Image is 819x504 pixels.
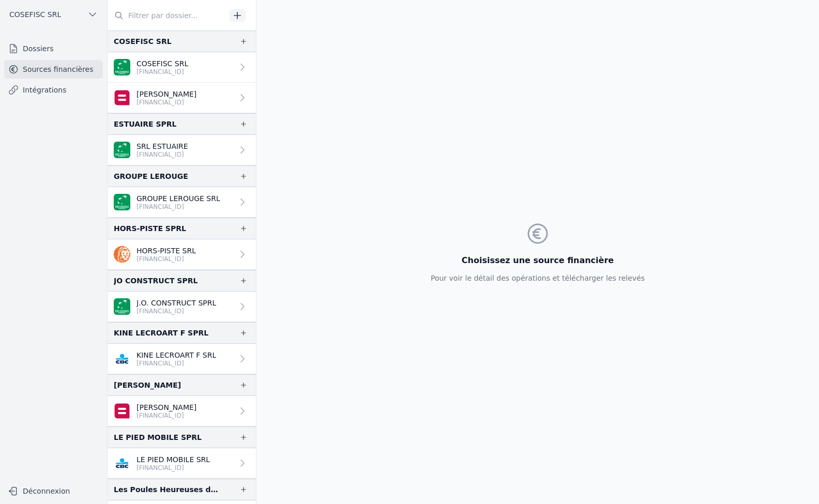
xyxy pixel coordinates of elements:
img: BNP_BE_BUSINESS_GEBABEBB.png [114,298,130,315]
div: LE PIED MOBILE SPRL [114,431,202,444]
p: KINE LECROART F SRL [136,350,216,360]
p: [FINANCIAL_ID] [136,307,216,315]
p: [FINANCIAL_ID] [136,411,196,420]
a: COSEFISC SRL [FINANCIAL_ID] [108,52,256,83]
p: [FINANCIAL_ID] [136,98,196,106]
img: belfius-1.png [114,89,130,106]
div: ESTUAIRE SPRL [114,118,176,130]
p: [PERSON_NAME] [136,89,196,99]
img: ing.png [114,246,130,263]
div: GROUPE LEROUGE [114,170,188,182]
a: GROUPE LEROUGE SRL [FINANCIAL_ID] [108,187,256,218]
p: HORS-PISTE SRL [136,246,196,256]
a: Intégrations [4,81,103,99]
img: BNP_BE_BUSINESS_GEBABEBB.png [114,59,130,75]
button: COSEFISC SRL [4,6,103,23]
a: LE PIED MOBILE SRL [FINANCIAL_ID] [108,448,256,479]
p: J.O. CONSTRUCT SPRL [136,298,216,308]
input: Filtrer par dossier... [108,6,225,25]
p: LE PIED MOBILE SRL [136,454,210,465]
a: [PERSON_NAME] [FINANCIAL_ID] [108,396,256,426]
img: CBC_CREGBEBB.png [114,350,130,367]
p: GROUPE LEROUGE SRL [136,193,220,204]
p: SRL ESTUAIRE [136,141,188,151]
img: belfius-1.png [114,403,130,419]
p: [FINANCIAL_ID] [136,255,196,263]
button: Déconnexion [4,483,103,499]
p: [FINANCIAL_ID] [136,68,188,76]
p: [FINANCIAL_ID] [136,359,216,368]
p: COSEFISC SRL [136,58,188,69]
p: [FINANCIAL_ID] [136,150,188,159]
p: [FINANCIAL_ID] [136,203,220,211]
p: Pour voir le détail des opérations et télécharger les relevés [431,273,645,283]
p: [FINANCIAL_ID] [136,464,210,472]
div: KINE LECROART F SPRL [114,327,208,339]
div: JO CONSTRUCT SPRL [114,274,198,287]
a: SRL ESTUAIRE [FINANCIAL_ID] [108,135,256,165]
p: [PERSON_NAME] [136,402,196,413]
img: BNP_BE_BUSINESS_GEBABEBB.png [114,194,130,210]
h3: Choisissez une source financière [431,254,645,267]
img: BNP_BE_BUSINESS_GEBABEBB.png [114,142,130,158]
img: CBC_CREGBEBB.png [114,455,130,471]
a: J.O. CONSTRUCT SPRL [FINANCIAL_ID] [108,292,256,322]
a: Dossiers [4,39,103,58]
div: COSEFISC SRL [114,35,172,48]
div: [PERSON_NAME] [114,379,181,391]
span: COSEFISC SRL [9,9,61,20]
a: [PERSON_NAME] [FINANCIAL_ID] [108,83,256,113]
a: KINE LECROART F SRL [FINANCIAL_ID] [108,344,256,374]
a: HORS-PISTE SRL [FINANCIAL_ID] [108,239,256,270]
a: Sources financières [4,60,103,79]
div: Les Poules Heureuses de la Ferme Lovely [114,483,223,496]
div: HORS-PISTE SPRL [114,222,186,235]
